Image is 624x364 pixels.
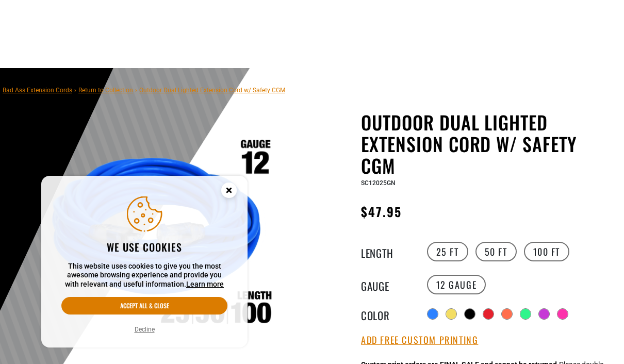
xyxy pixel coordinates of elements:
[135,87,137,94] span: ›
[427,242,468,261] label: 25 FT
[3,84,285,96] nav: breadcrumbs
[3,87,72,94] a: Bad Ass Extension Cords
[427,275,486,294] label: 12 Gauge
[475,242,517,261] label: 50 FT
[61,297,227,315] button: Accept all & close
[139,87,285,94] span: Outdoor Dual Lighted Extension Cord w/ Safety CGM
[186,280,224,288] a: Learn more
[361,111,614,176] h1: Outdoor Dual Lighted Extension Cord w/ Safety CGM
[61,262,227,289] p: This website uses cookies to give you the most awesome browsing experience and provide you with r...
[361,307,413,321] legend: Color
[41,176,248,348] aside: Cookie Consent
[78,87,133,94] a: Return to Collection
[132,324,158,335] button: Decline
[361,278,413,291] legend: Gauge
[361,245,413,258] legend: Length
[361,202,402,221] span: $47.95
[524,242,570,261] label: 100 FT
[61,240,227,254] h2: We use cookies
[74,87,76,94] span: ›
[361,179,396,187] span: SC12025GN
[361,335,478,346] button: Add Free Custom Printing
